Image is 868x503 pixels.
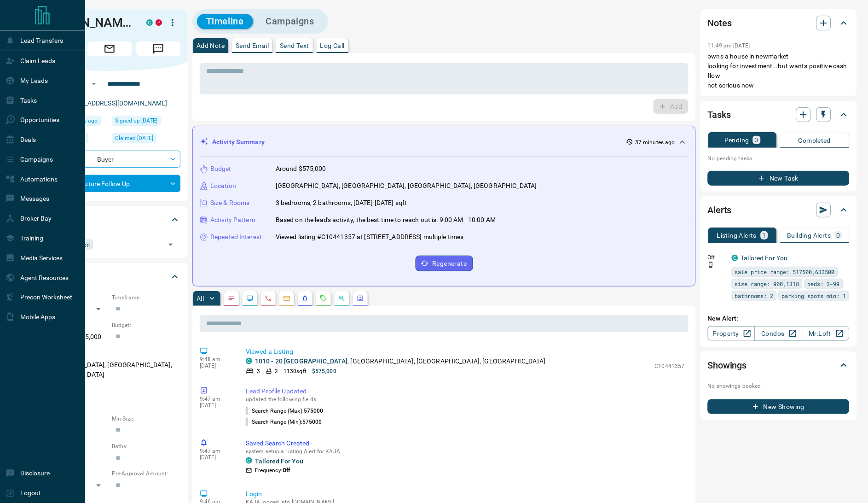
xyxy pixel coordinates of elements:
p: [DATE] [200,402,232,409]
button: Timeline [197,14,253,29]
p: Min Size: [112,415,180,423]
p: Send Text [280,42,309,49]
div: condos.ca [246,358,252,364]
strong: Off [283,468,290,474]
h2: Alerts [708,203,732,217]
p: Budget: [112,321,180,329]
p: Activity Summary [212,137,265,147]
p: 1 [763,232,766,239]
p: 2 [275,367,278,375]
p: Building Alerts [787,232,831,239]
p: 9:48 am [200,356,232,363]
p: Add Note [197,42,225,49]
p: Pre-Approval Amount: [112,470,180,478]
span: Claimed [DATE] [115,134,153,143]
svg: Opportunities [338,295,346,302]
button: New Showing [708,399,850,414]
p: 0 [755,137,758,143]
span: Signed up [DATE] [115,116,157,125]
span: 575000 [302,419,322,425]
button: Open [164,238,177,251]
p: Listing Alerts [717,232,757,239]
div: Alerts [708,199,850,221]
div: Sun Jan 14 2024 [112,133,180,146]
p: Send Email [236,42,269,49]
p: 9:47 am [200,448,232,454]
span: Message [136,41,180,56]
p: Location [210,181,236,191]
div: Tasks [708,104,850,126]
p: 0 [837,232,840,239]
p: , [GEOGRAPHIC_DATA], [GEOGRAPHIC_DATA], [GEOGRAPHIC_DATA] [255,357,546,366]
div: Buyer [39,151,180,168]
p: Budget [210,164,231,174]
div: Future Follow Up [39,175,180,192]
svg: Notes [228,295,235,302]
p: Repeated Interest [210,232,262,242]
p: Lead Profile Updated [246,386,685,396]
div: Notes [708,12,850,34]
p: Log Call [320,42,345,49]
span: bathrooms: 2 [735,291,774,300]
p: 3 [257,367,260,375]
p: Motivation: [39,387,180,395]
svg: Calls [265,295,272,302]
p: Search Range (Min) : [246,418,322,426]
a: Tailored For You [741,254,788,262]
p: All [197,295,204,302]
p: C10441357 [655,362,685,370]
p: [GEOGRAPHIC_DATA], [GEOGRAPHIC_DATA], [GEOGRAPHIC_DATA], [GEOGRAPHIC_DATA] [276,181,537,191]
h2: Showings [708,358,747,373]
p: Login [246,490,685,499]
div: Activity Summary37 minutes ago [200,134,688,151]
p: Size & Rooms [210,198,250,208]
div: Showings [708,354,850,376]
a: 1010 - 20 [GEOGRAPHIC_DATA] [255,357,348,365]
p: Areas Searched: [39,349,180,357]
div: condos.ca [732,255,738,261]
p: Pending [724,137,749,143]
p: [DATE] [200,363,232,369]
p: 37 minutes ago [635,138,675,146]
p: system setup a Listing Alert for KAJA [246,448,685,455]
button: New Task [708,171,850,186]
p: owns a house in newmarket looking for investment...but wants positive cash flow not serious now [708,52,850,90]
p: Viewed listing #C10441357 at [STREET_ADDRESS] multiple times [276,232,464,242]
button: Open [88,78,99,89]
p: 9:47 am [200,396,232,402]
svg: Emails [283,295,290,302]
h2: Tasks [708,107,731,122]
p: [DATE] [200,454,232,461]
a: [EMAIL_ADDRESS][DOMAIN_NAME] [64,99,168,107]
p: No pending tasks [708,152,850,165]
span: Email [87,41,132,56]
p: updated the following fields: [246,396,685,403]
p: Completed [799,137,831,144]
p: Frequency: [255,467,290,475]
div: Tags [39,209,180,231]
svg: Listing Alerts [301,295,309,302]
p: 11:49 am [DATE] [708,42,750,49]
div: condos.ca [246,457,252,464]
svg: Agent Actions [357,295,364,302]
button: Regenerate [416,256,473,271]
a: Tailored For You [255,457,303,465]
h2: Notes [708,16,732,30]
p: Around $575,000 [276,164,326,174]
p: Saved Search Created [246,439,685,448]
p: $575,000 [312,367,336,375]
a: Condos [755,326,802,341]
svg: Push Notification Only [708,262,714,268]
div: condos.ca [146,19,153,26]
p: No showings booked [708,382,850,390]
p: Activity Pattern [210,215,255,225]
p: 1130 sqft [284,367,307,375]
span: 575000 [304,408,324,414]
a: Property [708,326,755,341]
h1: [PERSON_NAME] [39,15,133,30]
p: Timeframe: [112,293,180,302]
p: Off [708,253,726,262]
p: New Alert: [708,314,850,323]
div: property.ca [156,19,162,26]
button: Campaigns [257,14,324,29]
